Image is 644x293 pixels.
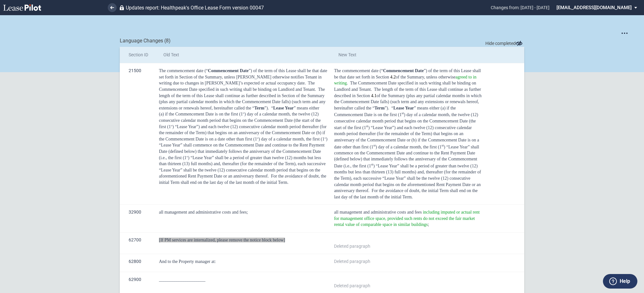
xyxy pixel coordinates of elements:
span: 21500 [129,63,141,78]
span: all management and administrative costs and fees; [159,210,248,215]
span: (12) consecutive calendar month period thereafter (for the remainder of the Term) that begins on ... [159,124,326,135]
span: Lease Year [273,106,294,110]
span: The length of the term of this Lease shall continue as further described in Section [334,87,482,98]
span: (12) consecutive calendar month period that begins on the Commencement Date (the start of the first [159,112,321,129]
span: (1 [438,144,442,149]
span: (1 [370,144,374,149]
span: st [366,124,368,128]
span: st [257,137,258,139]
span: Lease Year [393,106,414,110]
span: of the Summary, unless [PERSON_NAME] otherwise notifies Tenant in writing due to changes in [PERS... [159,75,322,86]
span: if the Commencement Date is on the first [165,112,238,116]
span: (12) consecutive calendar month period that begins on the aforementioned Rent Payment Date or an ... [334,176,482,193]
span: all management and administrative costs and fees ; [334,210,481,227]
span: ) “Lease Year” shall commence on the Commencement Date and continue to the Rent Payment Date (def... [159,137,327,160]
span: Commencement Date [383,68,424,73]
th: Old Text [155,47,330,63]
span: ) day of a calendar month, the first [376,144,437,149]
span: (12) months but less than thirteen [159,155,321,166]
span: Hide completed [485,41,524,47]
span: ) day of a calendar month, the twelve [244,112,310,116]
span: (1 [321,137,325,141]
span: st [441,144,444,147]
a: 4.1 [371,93,377,98]
span: The length of the term of this Lease shall continue as further described in Section [159,87,325,98]
span: (13) full months) and, thereafter (for the remainder of the Term), each successive “Lease Year” s... [159,161,325,172]
span: For the avoidance of doubt, the initial Term shall end on the last day of the last month of the i... [159,174,326,185]
span: (12) consecutive calendar month period thereafter (for the remainder of the Term) that begins on ... [334,125,473,142]
span: ) day of a calendar month, the twelve [404,112,470,117]
span: 62700 [129,232,141,247]
span: of the Summary, unless otherwise . [334,75,477,86]
span: st [186,155,188,158]
button: Help [603,274,637,289]
span: (12) consecutive calendar month period that begins on the Commencement Date (the start of the first [334,112,479,130]
th: Section ID [120,47,155,63]
span: st [402,111,404,115]
div: Language Changes (8) [120,37,524,44]
span: [If PM services are internalized, please remove the notice block below] [159,238,285,242]
button: Open options menu [619,28,629,38]
span: ) “Lease Year” shall be a period of greater than twelve [373,164,469,168]
span: (13) full months) and, thereafter (for the remainder of the Term), each successive “Lease Year” s... [334,170,482,181]
span: 62800 [129,254,141,269]
span: The commencement date (“ [159,68,208,73]
span: st [374,144,376,147]
span: ) “Lease Year”) and each twelve [368,125,425,130]
span: st [171,124,173,127]
span: ” means either (a) [414,106,446,110]
span: ”). [385,106,389,110]
span: ) “Lease Year”) and each twelve [172,124,229,129]
span: (1 [253,137,257,141]
span: 32900 [129,204,141,220]
span: “ [392,106,393,110]
span: The commencement date (“ [334,68,383,73]
span: ) “Lease Year” shall commence on the Commencement Date and continue to the Rent Payment Date (def... [334,144,480,168]
span: For the avoidance of doubt, the initial Term shall end on the last day of the last month of the i... [334,188,479,199]
span: of the Summary (plus any partial calendar months in which the Commencement Date falls) (such term... [334,93,483,110]
span: 62900 [129,272,141,287]
span: Updates report: Healthpeak's Office Lease Form version 00047 [126,5,264,11]
span: if the Commencement Date is on a date other than first [159,130,325,141]
span: ”). [264,106,269,110]
span: including imputed or actual rent for management office space, provided such rents do not exceed t... [334,210,481,227]
span: (1 [362,125,366,130]
span: st [371,163,373,166]
span: _____________________ [159,277,205,282]
span: The Commencement Date specified in such writing shall be binding on Landlord and Tenant. [159,81,316,92]
span: Commencement Date [208,68,249,73]
span: st [325,137,326,139]
span: st [243,112,245,115]
span: (1 [398,112,402,117]
span: ”) of the term of this Lease shall be that date set forth in Section [334,68,482,79]
span: (1 [167,124,171,129]
span: Term [374,106,385,110]
a: 4.2 [390,75,396,79]
span: (1 [183,155,186,160]
span: of the Summary (plus any partial calendar months in which the Commencement Date falls) (such term... [159,93,325,110]
span: ”) of the term of this Lease shall be that date set forth in Section [159,68,327,79]
span: ) “Lease Year” shall be a period of greater than twelve [188,155,284,160]
span: “ [271,106,273,110]
th: New Text [330,47,486,63]
span: And to the Property manager at: [159,259,216,264]
span: Changes from: [DATE] - [DATE] [491,5,550,10]
label: Help [620,277,630,285]
span: The Commencement Date specified in such writing shall be binding on Landlord and Tenant. [334,81,477,92]
span: ) day of a calendar month, the first [258,137,320,141]
span: Term [254,106,264,110]
span: (12) consecutive calendar month period that begins on the aforementioned Rent Payment Date or an ... [159,168,320,179]
span: (1 [239,112,243,116]
span: (1 [368,164,371,168]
